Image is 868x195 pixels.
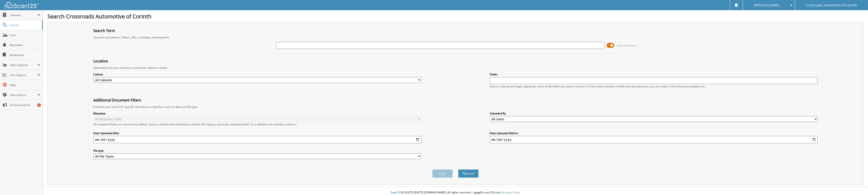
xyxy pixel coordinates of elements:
span: Advanced Search [617,44,637,47]
a: here [291,122,297,126]
span: User Reports [10,73,37,77]
label: Cabinet [93,72,421,76]
span: Help [10,83,40,87]
span: [PERSON_NAME] [754,4,779,7]
span: Admin Reports [10,63,37,67]
span: Crossroads Automotive of Corinth [806,4,857,7]
span: Reminders [10,43,40,47]
button: Search [458,169,479,178]
input: end [490,136,818,143]
label: Folder [490,72,818,76]
span: Cabinets [10,13,37,17]
span: Scan123 [391,190,402,194]
img: scan123-logo-white.svg [5,2,39,8]
label: Metadata [93,111,421,115]
span: Admin Menu [10,93,37,97]
input: start [93,136,421,143]
div: Searches all cabinets, folders, files, metadata, and keywords [91,35,820,39]
div: Enhance your search for specific documents using filters such as date and file type. [91,105,820,109]
label: Uploaded By [490,111,818,115]
iframe: Chat Widget [845,173,868,195]
h1: Search Crossroads Automotive of Corinth [47,12,863,20]
label: Date Uploaded Before [490,131,818,135]
label: Date Uploaded After [93,131,421,135]
legend: Location [91,59,110,64]
div: All metadata fields are searched by default. Select a cabinet with metadata to enable filtering b... [93,122,421,126]
div: 7 [37,103,41,107]
span: Search [10,23,40,27]
span: Announcements [10,103,40,107]
span: Scan [10,33,40,37]
div: Select a cabinet and begin typing the name of the folder you want to search in. If the name match... [490,84,818,88]
a: Privacy Policy [503,190,520,194]
legend: Additional Document Filters [91,98,143,103]
label: File type [93,149,421,153]
button: Clear [432,169,453,178]
div: Optionally limit your search to a particular cabinet or folder [91,66,820,70]
legend: Search Term [91,28,117,33]
span: Bookmarks [10,53,40,57]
